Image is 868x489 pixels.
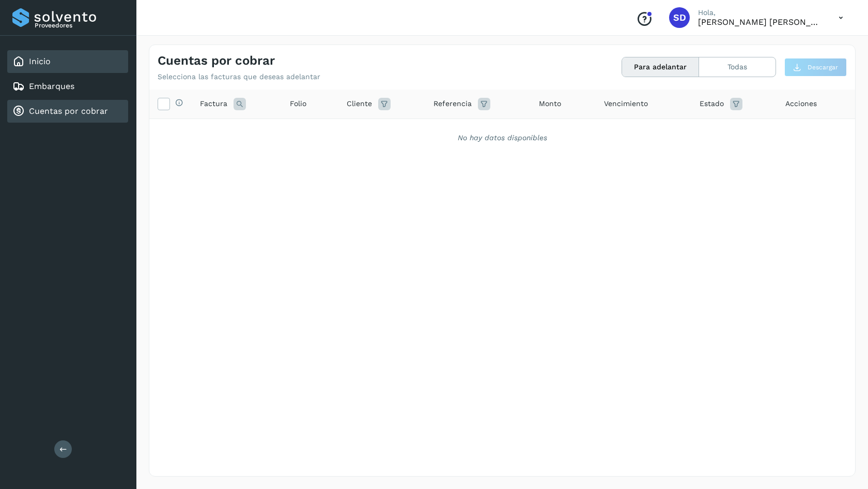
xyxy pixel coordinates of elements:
button: Descargar [784,58,847,77]
span: Factura [200,98,227,109]
a: Embarques [29,81,74,91]
span: Referencia [433,98,472,109]
span: Estado [700,98,724,109]
button: Todas [699,57,776,77]
span: Monto [539,98,561,109]
p: Hola, [698,8,822,17]
span: Vencimiento [604,98,648,109]
p: Sergio David Rojas Mote [698,17,822,27]
div: Inicio [7,50,128,73]
span: Acciones [785,98,817,109]
div: No hay datos disponibles [163,132,842,143]
div: Embarques [7,75,128,98]
span: Descargar [808,63,838,72]
div: Cuentas por cobrar [7,100,128,123]
span: Cliente [347,98,372,109]
p: Proveedores [35,22,124,29]
button: Para adelantar [622,57,699,77]
h4: Cuentas por cobrar [158,53,275,68]
a: Inicio [29,56,51,66]
p: Selecciona las facturas que deseas adelantar [158,72,320,81]
a: Cuentas por cobrar [29,106,108,116]
span: Folio [290,98,306,109]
